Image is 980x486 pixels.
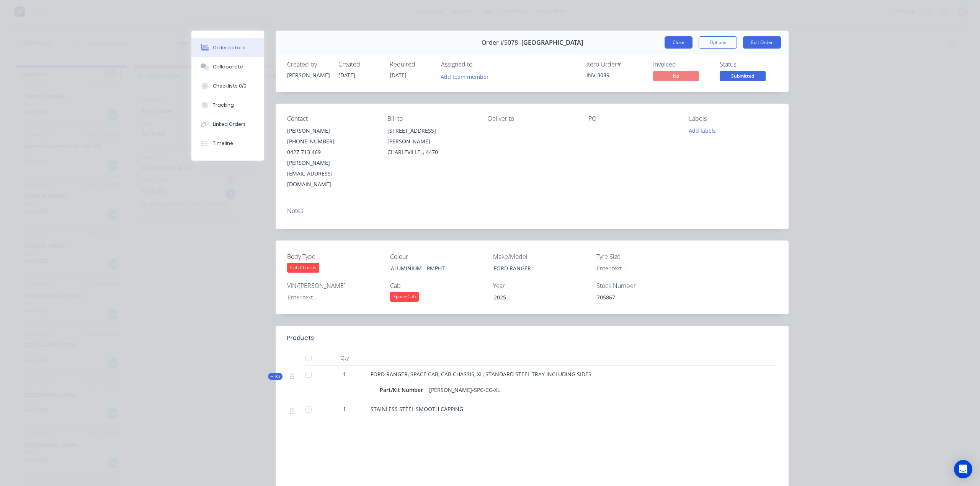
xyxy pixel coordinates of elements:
label: Cab [390,281,486,290]
div: Cab Chassis [287,263,319,273]
span: STAINLESS STEEL SMOOTH CAPPING [371,405,463,413]
button: Timeline [191,134,264,153]
button: Options [699,36,737,49]
div: ALUMINIUM - PMPHT [385,263,480,274]
div: Contact [287,115,375,122]
button: Order details [191,38,264,57]
label: Tyre Size [596,252,692,261]
label: Stock Number [596,281,692,290]
div: Status [720,61,777,68]
div: Open Intercom Messenger [954,460,972,478]
div: INV-3089 [586,71,644,79]
span: 1 [343,405,346,413]
div: Xero Order # [586,61,644,68]
button: Add team member [441,71,493,81]
span: Kit [270,374,280,379]
div: [PERSON_NAME][EMAIL_ADDRESS][DOMAIN_NAME] [287,158,375,190]
div: Deliver to [488,115,576,122]
div: Checklists 0/0 [213,83,247,89]
button: Submitted [720,71,766,83]
div: Timeline [213,140,233,147]
div: Kit [268,373,283,380]
span: No [653,71,699,81]
div: Notes [287,207,777,215]
button: Add team member [437,71,493,81]
div: Qty [322,350,367,366]
div: Part/Kit Number [380,384,426,395]
label: Colour [390,252,486,261]
span: Submitted [720,71,766,81]
span: [GEOGRAPHIC_DATA] [521,39,583,46]
button: Tracking [191,96,264,115]
button: Linked Orders [191,115,264,134]
button: Edit Order [743,36,781,49]
button: Collaborate [191,57,264,76]
div: [PERSON_NAME][PHONE_NUMBER]0427 713 469[PERSON_NAME][EMAIL_ADDRESS][DOMAIN_NAME] [287,125,375,190]
div: PO [588,115,676,122]
button: Add labels [684,125,720,136]
div: Order details [213,44,245,51]
div: [PHONE_NUMBER] [287,136,375,147]
div: Assigned to [441,61,518,68]
span: [DATE] [390,72,407,79]
div: Tracking [213,102,234,109]
div: FORD RANGER [488,263,583,274]
div: Bill to [387,115,475,122]
div: 0427 713 469 [287,147,375,158]
div: [STREET_ADDRESS][PERSON_NAME]CHARLEVILLE, , 4470 [387,125,475,158]
button: Close [665,36,693,49]
div: Space Cab [390,292,419,302]
span: FORD RANGER, SPACE CAB, CAB CHASSIS, XL, STANDARD STEEL TRAY INCLUDING SIDES [371,371,591,378]
div: Products [287,333,314,343]
div: 2025 [488,292,583,303]
span: 1 [343,370,346,378]
div: CHARLEVILLE, , 4470 [387,147,475,158]
div: Created [338,61,381,68]
span: Order #5078 - [482,39,521,46]
div: Invoiced [653,61,710,68]
div: Labels [689,115,777,122]
button: Checklists 0/0 [191,76,264,96]
div: [STREET_ADDRESS][PERSON_NAME] [387,125,475,147]
div: Required [390,61,432,68]
div: Linked Orders [213,121,246,128]
label: Make/Model [493,252,589,261]
div: 705867 [591,292,686,303]
div: [PERSON_NAME] [287,125,375,136]
span: [DATE] [338,72,355,79]
div: [PERSON_NAME]-SPC-CC-XL [426,384,503,395]
div: Collaborate [213,63,243,70]
label: VIN/[PERSON_NAME] [287,281,383,290]
div: Created by [287,61,329,68]
label: Body Type [287,252,383,261]
label: Year [493,281,589,290]
div: [PERSON_NAME] [287,71,329,79]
